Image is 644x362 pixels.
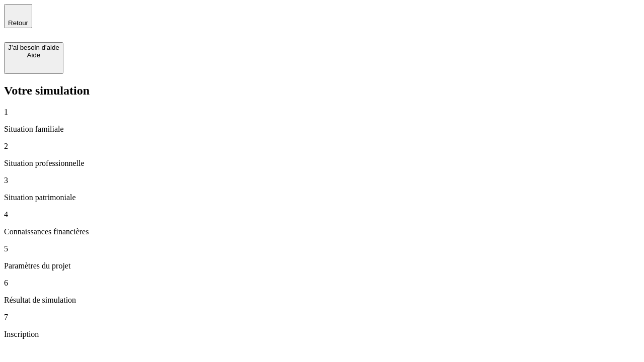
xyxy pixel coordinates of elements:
p: Situation professionnelle [4,159,640,168]
p: 5 [4,244,640,253]
button: J’ai besoin d'aideAide [4,42,63,74]
p: 6 [4,279,640,288]
p: Inscription [4,330,640,339]
p: 2 [4,142,640,151]
p: 3 [4,176,640,185]
div: J’ai besoin d'aide [8,44,59,51]
p: Paramètres du projet [4,261,640,270]
p: Connaissances financières [4,227,640,236]
p: 4 [4,210,640,219]
div: Aide [8,51,59,59]
p: Situation familiale [4,125,640,134]
p: 1 [4,108,640,117]
button: Retour [4,4,32,28]
h2: Votre simulation [4,84,640,98]
p: 7 [4,313,640,322]
span: Retour [8,19,28,27]
p: Résultat de simulation [4,296,640,305]
p: Situation patrimoniale [4,193,640,202]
